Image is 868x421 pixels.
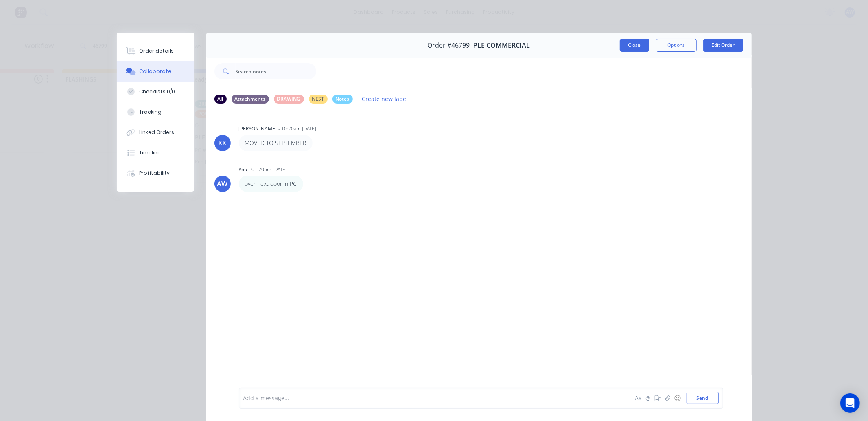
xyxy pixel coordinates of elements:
p: MOVED TO SEPTEMBER [245,139,306,147]
div: KK [219,138,227,148]
button: Collaborate [117,61,194,82]
button: Aa [634,393,643,403]
p: over next door in PC [245,180,297,188]
button: Send [687,392,719,404]
div: You [239,166,247,173]
button: Options [656,39,697,52]
div: Timeline [139,149,161,156]
button: Close [620,39,649,52]
div: Open Intercom Messenger [840,393,860,413]
div: DRAWING [274,95,304,104]
div: [PERSON_NAME] [239,125,277,132]
div: Collaborate [139,68,171,75]
button: Tracking [117,102,194,122]
span: PLE COMMERCIAL [474,42,530,49]
div: NEST [309,95,328,104]
div: Order details [139,47,174,55]
div: Checklists 0/0 [139,88,175,95]
div: Profitability [139,170,170,177]
div: - 10:20am [DATE] [279,125,317,132]
div: All [214,95,227,104]
button: Create new label [358,93,412,104]
button: Checklists 0/0 [117,82,194,102]
div: Attachments [232,95,269,104]
div: Notes [332,95,353,104]
div: AW [217,179,228,189]
button: ☺ [673,393,682,403]
input: Search notes... [236,63,316,79]
button: Linked Orders [117,122,194,143]
div: Tracking [139,108,162,116]
button: Edit Order [703,39,743,52]
div: Linked Orders [139,129,174,136]
div: - 01:20pm [DATE] [249,166,287,173]
button: @ [643,393,653,403]
button: Timeline [117,143,194,163]
button: Order details [117,41,194,61]
button: Profitability [117,163,194,183]
span: Order #46799 - [428,42,474,49]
